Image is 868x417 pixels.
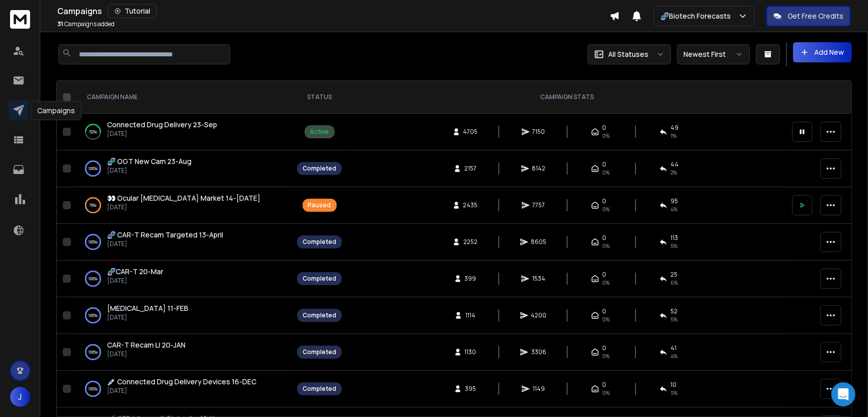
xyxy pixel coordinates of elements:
a: 💉 Connected Drug Delivery Devices 16-DEC [107,377,256,387]
p: 52 % [89,127,97,137]
td: 100%🧬 CAR-T Recam Targeted 13-April[DATE] [75,224,291,261]
span: 52 [670,307,678,315]
span: 0% [602,352,610,360]
span: 0 [602,271,606,279]
th: CAMPAIGN STATS [348,81,786,114]
p: [DATE] [107,313,188,321]
span: 4705 [463,128,478,136]
p: Campaigns added [57,20,115,28]
span: 3 % [670,389,678,397]
p: [DATE] [107,203,260,211]
span: 2157 [464,164,476,173]
span: Connected Drug Delivery 23-Sep [107,120,217,129]
span: 1114 [465,311,475,319]
p: [DATE] [107,166,191,175]
td: 100%💉 Connected Drug Delivery Devices 16-DEC[DATE] [75,371,291,407]
td: 100%[MEDICAL_DATA] 11-FEB[DATE] [75,297,291,334]
span: 5 % [670,315,678,323]
span: 1149 [533,385,545,393]
td: 100%🧬 OGT New Cam 23-Aug[DATE] [75,150,291,187]
span: 8605 [531,238,547,246]
span: 2 % [670,169,677,177]
span: 31 [57,20,63,28]
div: Paused [308,201,331,209]
span: 5 % [670,242,678,250]
span: 0% [602,205,610,213]
a: [MEDICAL_DATA] 11-FEB [107,303,188,313]
span: 👀 Ocular [MEDICAL_DATA] Market 14-[DATE] [107,193,260,203]
span: 2252 [463,238,477,246]
td: 52%Connected Drug Delivery 23-Sep[DATE] [75,114,291,150]
span: 4 % [670,352,678,360]
span: 0% [602,279,610,287]
span: 0 [602,124,606,132]
p: 100 % [88,310,98,320]
div: Open Intercom Messenger [831,382,855,406]
span: 0% [602,132,610,140]
p: All Statuses [608,49,648,59]
span: [MEDICAL_DATA] 11-FEB [107,303,188,313]
div: Completed [303,348,336,356]
span: 395 [465,385,476,393]
a: CAR-T Recam LI 20-JAN [107,340,185,350]
span: 7757 [533,201,545,209]
span: 25 [670,271,678,279]
span: 4200 [531,311,547,319]
p: [DATE] [107,350,185,358]
td: 100%CAR-T Recam LI 20-JAN[DATE] [75,334,291,371]
a: 🧬 CAR-T Recam Targeted 13-April [107,230,223,240]
span: 🧬 CAR-T Recam Targeted 13-April [107,230,223,239]
div: Active [310,128,329,136]
td: 100%🧬CAR-T 20-Mar[DATE] [75,261,291,297]
button: Tutorial [108,4,157,18]
span: 0% [602,389,610,397]
p: 100 % [88,237,98,247]
div: Completed [303,275,336,283]
p: 100 % [88,274,98,284]
span: 399 [465,275,476,283]
div: Completed [303,238,336,246]
span: 1130 [465,348,476,356]
div: Campaigns [57,4,610,18]
span: 44 [670,160,679,169]
a: Connected Drug Delivery 23-Sep [107,120,217,130]
span: 1534 [532,275,545,283]
span: 0% [602,315,610,323]
span: 49 [670,124,679,132]
span: 0 [602,381,606,389]
span: 95 [670,197,678,205]
button: J [10,387,30,407]
th: CAMPAIGN NAME [75,81,291,114]
th: STATUS [291,81,348,114]
span: 0% [602,169,610,177]
span: 0 [602,197,606,205]
span: 7150 [533,128,545,136]
span: 0 [602,307,606,315]
td: 79%👀 Ocular [MEDICAL_DATA] Market 14-[DATE][DATE] [75,187,291,224]
span: 0 [602,344,606,352]
p: 100 % [88,384,98,394]
div: Campaigns [31,101,81,120]
span: 3306 [531,348,546,356]
span: 10 [670,381,677,389]
p: 79 % [89,200,97,210]
span: 1 % [670,132,677,140]
p: Get Free Credits [788,11,843,21]
p: [DATE] [107,240,223,248]
span: 41 [670,344,677,352]
a: 🧬CAR-T 20-Mar [107,267,163,277]
a: 🧬 OGT New Cam 23-Aug [107,156,191,166]
div: Completed [303,311,336,319]
p: 100 % [88,163,98,174]
span: 0 [602,234,606,242]
span: 4 % [670,205,678,213]
p: 100 % [88,347,98,357]
div: Completed [303,164,336,173]
span: 8142 [532,164,546,173]
button: Newest First [677,44,750,64]
a: 👀 Ocular [MEDICAL_DATA] Market 14-[DATE] [107,193,260,203]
